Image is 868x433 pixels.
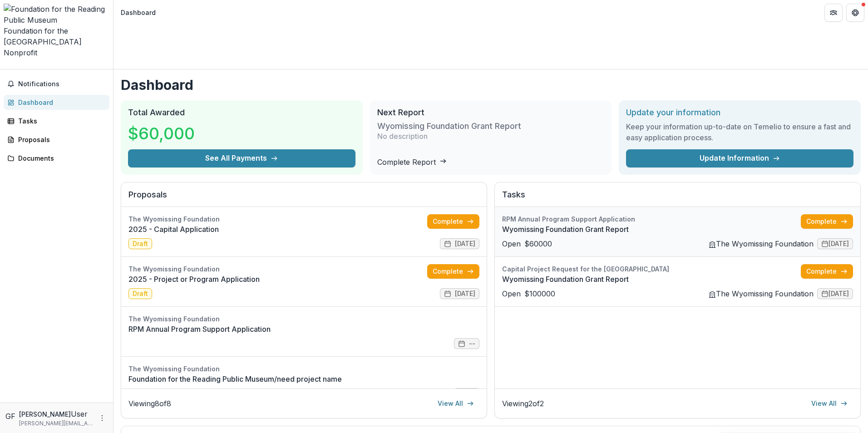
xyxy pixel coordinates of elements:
[377,157,447,167] a: Complete Report
[626,149,853,167] a: Update Information
[18,135,102,144] div: Proposals
[5,411,15,422] div: Geoff Fleming
[846,4,864,22] button: Get Help
[432,396,479,411] a: View All
[18,153,102,163] div: Documents
[128,190,479,207] h2: Proposals
[71,408,88,419] p: User
[128,324,479,335] a: RPM Annual Program Support Application
[4,77,109,91] button: Notifications
[117,6,159,19] nav: breadcrumb
[4,95,109,110] a: Dashboard
[97,413,108,423] button: More
[502,190,853,207] h2: Tasks
[427,264,479,279] a: Complete
[128,121,195,146] h3: $60,000
[4,132,109,147] a: Proposals
[806,396,853,411] a: View All
[626,121,853,143] h3: Keep your information up-to-date on Temelio to ensure a fast and easy application process.
[121,77,861,93] h1: Dashboard
[18,116,102,126] div: Tasks
[427,214,479,229] a: Complete
[626,108,853,118] h2: Update your information
[19,419,93,428] p: [PERSON_NAME][EMAIL_ADDRESS][PERSON_NAME][DOMAIN_NAME]
[128,149,355,167] button: See All Payments
[128,274,427,285] a: 2025 - Project or Program Application
[4,25,109,47] div: Foundation for the [GEOGRAPHIC_DATA]
[377,108,605,118] h2: Next Report
[19,409,71,419] p: [PERSON_NAME]
[121,8,156,17] div: Dashboard
[128,108,355,118] h2: Total Awarded
[4,151,109,166] a: Documents
[502,224,801,235] a: Wyomissing Foundation Grant Report
[18,80,106,88] span: Notifications
[801,264,853,279] a: Complete
[502,274,801,285] a: Wyomissing Foundation Grant Report
[18,98,102,107] div: Dashboard
[377,121,521,131] h3: Wyomissing Foundation Grant Report
[128,224,427,235] a: 2025 - Capital Application
[4,113,109,128] a: Tasks
[4,48,37,57] span: Nonprofit
[128,374,479,384] a: Foundation for the Reading Public Museum/need project name
[502,398,544,409] p: Viewing 2 of 2
[824,4,843,22] button: Partners
[801,214,853,229] a: Complete
[377,131,428,142] p: No description
[128,398,171,409] p: Viewing 8 of 8
[4,4,109,25] img: Foundation for the Reading Public Museum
